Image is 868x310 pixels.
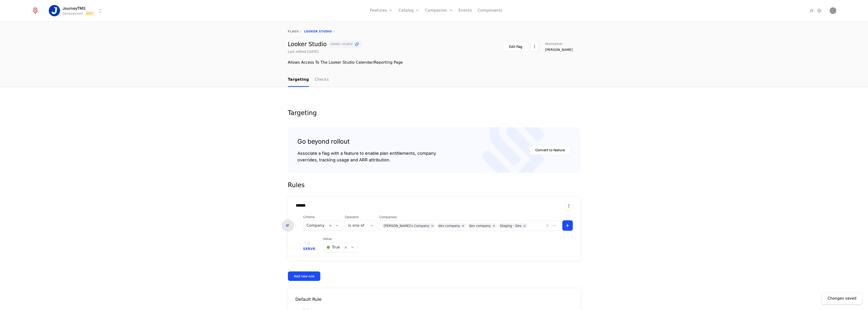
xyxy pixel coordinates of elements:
span: Value [323,236,358,241]
div: Development [62,11,83,16]
span: JourneyTMS [62,5,85,11]
div: Associate a flag with a feature to enable plan entitlements, company overrides, tracking usage an... [297,150,436,163]
div: Add new rule [294,274,314,279]
div: Last edited [DATE] [288,49,319,54]
div: IF [282,219,294,232]
button: + [562,220,573,231]
div: Edit flag [509,44,522,49]
button: Open user button [830,7,836,14]
div: Staging - Dev [500,223,522,228]
a: Targeting [288,73,309,87]
img: JourneyTMS [49,5,60,16]
span: Companies [379,215,560,219]
div: Looker Studio [288,41,361,48]
div: Go beyond rollout [297,137,436,146]
a: Integrations [809,8,815,13]
a: Settings [816,8,822,13]
div: Default Rule [288,296,580,303]
div: Remove Chris's Company [429,223,436,228]
div: [PERSON_NAME]'s Company [384,223,429,228]
span: Criteria [303,215,343,219]
a: Checks [315,73,329,87]
div: Remove Staging - Dev [522,223,528,228]
div: dev company [469,223,491,228]
button: Add new rule [288,271,320,281]
button: Edit flag [503,42,528,51]
button: Select action [530,42,539,51]
img: Walker Probasco [830,7,836,14]
button: Select action [565,203,573,209]
div: dev company [438,223,460,228]
span: looker-studio [330,43,353,46]
div: Targeting [288,110,580,116]
span: Serve [303,247,316,250]
div: Allows Access To The Looker Studio Calendar/Reporting Page [288,60,580,65]
span: Operator [345,215,377,219]
nav: Main [288,73,580,87]
span: [PERSON_NAME] [545,47,573,52]
button: Select environment [50,5,103,16]
a: flags [288,30,299,33]
ul: Choose Sub Page [288,73,329,87]
button: Convert to feature [529,145,571,155]
div: Remove dev company [460,223,466,228]
div: Rules [288,180,580,190]
div: Remove dev company [491,223,497,228]
div: Changes saved [828,296,856,301]
span: Maintainer [545,42,563,45]
span: Dev [85,11,95,16]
